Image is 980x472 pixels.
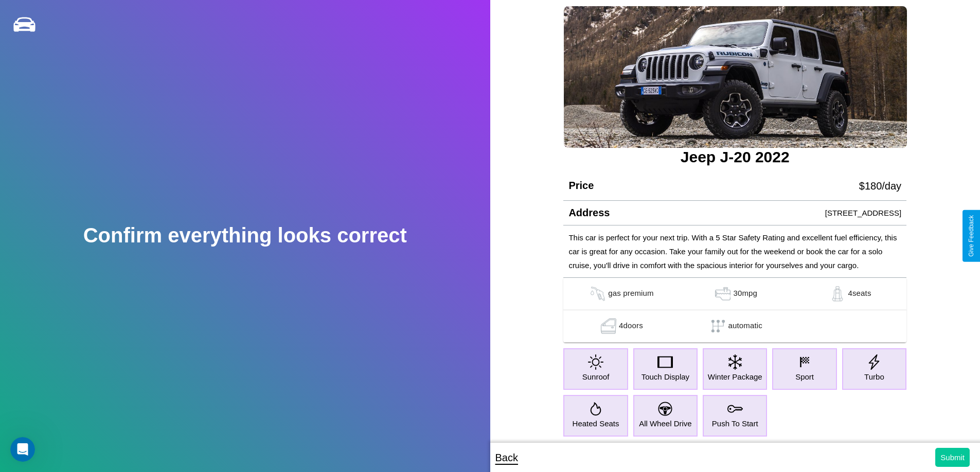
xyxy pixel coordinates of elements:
[587,286,608,301] img: gas
[848,286,871,301] p: 4 seats
[582,370,610,384] p: Sunroof
[10,437,35,462] iframe: Intercom live chat
[563,278,906,343] table: simple table
[825,206,901,220] p: [STREET_ADDRESS]
[795,370,814,384] p: Sport
[608,286,653,301] p: gas premium
[568,207,610,219] h4: Address
[573,417,619,430] p: Heated Seats
[83,224,407,247] h2: Confirm everything looks correct
[568,231,901,272] p: This car is perfect for your next trip. With a 5 Star Safety Rating and excellent fuel efficiency...
[568,180,594,192] h4: Price
[495,448,518,467] p: Back
[864,370,884,384] p: Turbo
[642,370,689,384] p: Touch Display
[733,286,757,301] p: 30 mpg
[827,286,848,301] img: gas
[708,370,762,384] p: Winter Package
[639,417,692,430] p: All Wheel Drive
[563,148,906,166] h3: Jeep J-20 2022
[598,318,619,334] img: gas
[968,215,975,257] div: Give Feedback
[859,177,901,195] p: $ 180 /day
[728,318,762,334] p: automatic
[619,318,643,334] p: 4 doors
[712,417,758,430] p: Push To Start
[935,448,970,467] button: Submit
[712,286,733,301] img: gas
